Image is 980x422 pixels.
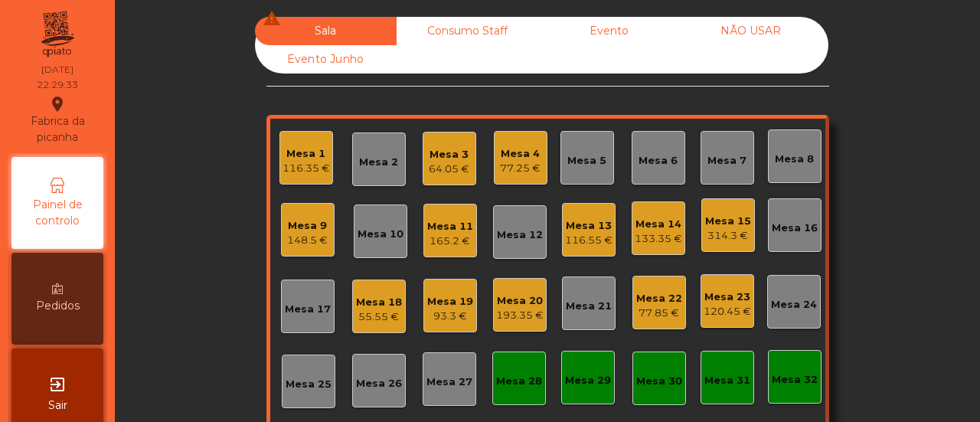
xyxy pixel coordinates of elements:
[771,297,817,312] div: Mesa 24
[283,146,330,162] div: Mesa 1
[680,17,822,45] div: NÃO USAR
[356,376,402,391] div: Mesa 26
[704,373,750,388] div: Mesa 31
[639,153,678,168] div: Mesa 6
[255,17,397,45] div: Sala
[427,219,473,234] div: Mesa 11
[635,217,682,232] div: Mesa 14
[565,233,612,248] div: 116.55 €
[37,78,78,92] div: 22:29:33
[496,293,544,309] div: Mesa 20
[772,221,818,236] div: Mesa 16
[707,153,746,168] div: Mesa 7
[565,218,612,234] div: Mesa 13
[287,218,328,234] div: Mesa 9
[500,146,541,162] div: Mesa 4
[15,197,100,229] span: Painel de controlo
[427,309,473,324] div: 93.3 €
[636,291,682,306] div: Mesa 22
[496,308,544,323] div: 193.35 €
[358,227,403,242] div: Mesa 10
[565,373,611,388] div: Mesa 29
[429,162,469,177] div: 64.05 €
[567,153,606,168] div: Mesa 5
[283,161,330,176] div: 116.35 €
[427,294,473,309] div: Mesa 19
[285,302,331,317] div: Mesa 17
[48,375,67,394] i: exit_to_app
[286,377,332,392] div: Mesa 25
[287,233,328,248] div: 148.5 €
[635,231,682,247] div: 133.35 €
[36,298,80,314] span: Pedidos
[704,290,751,305] div: Mesa 23
[38,8,76,61] img: qpiato
[48,95,67,113] i: location_on
[429,147,469,162] div: Mesa 3
[538,17,680,45] div: Evento
[12,95,103,146] div: Fabrica da picanha
[397,17,538,45] div: Consumo Staff
[772,372,818,388] div: Mesa 32
[497,227,543,243] div: Mesa 12
[704,304,751,319] div: 120.45 €
[775,152,814,167] div: Mesa 8
[705,214,751,229] div: Mesa 15
[705,228,751,244] div: 314.3 €
[255,45,397,74] div: Evento Junho
[427,234,473,249] div: 165.2 €
[263,9,281,28] i: warning
[356,309,402,325] div: 55.55 €
[356,295,402,310] div: Mesa 18
[636,374,682,389] div: Mesa 30
[496,374,542,389] div: Mesa 28
[636,306,682,321] div: 77.85 €
[500,161,541,176] div: 77.25 €
[426,375,472,390] div: Mesa 27
[41,63,73,77] div: [DATE]
[48,397,67,414] span: Sair
[566,299,612,314] div: Mesa 21
[359,155,398,170] div: Mesa 2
